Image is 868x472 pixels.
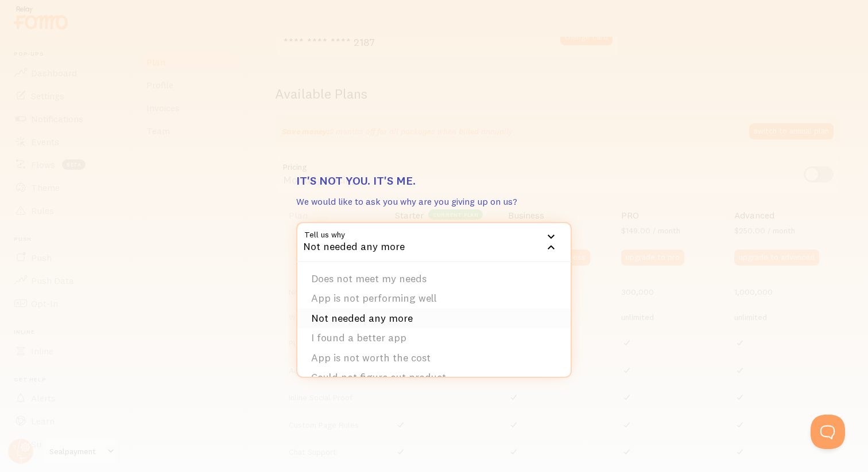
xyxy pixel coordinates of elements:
div: Not needed any more [296,222,572,262]
li: Does not meet my needs [297,269,571,289]
p: We would like to ask you why are you giving up on us? [296,195,572,208]
li: I found a better app [297,328,571,348]
li: App is not worth the cost [297,348,571,368]
h3: It's not you. It's me. [296,173,572,188]
li: App is not performing well [297,288,571,309]
li: Not needed any more [297,309,571,329]
li: Could not figure out product [297,368,571,388]
iframe: Help Scout Beacon - Open [811,415,845,449]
